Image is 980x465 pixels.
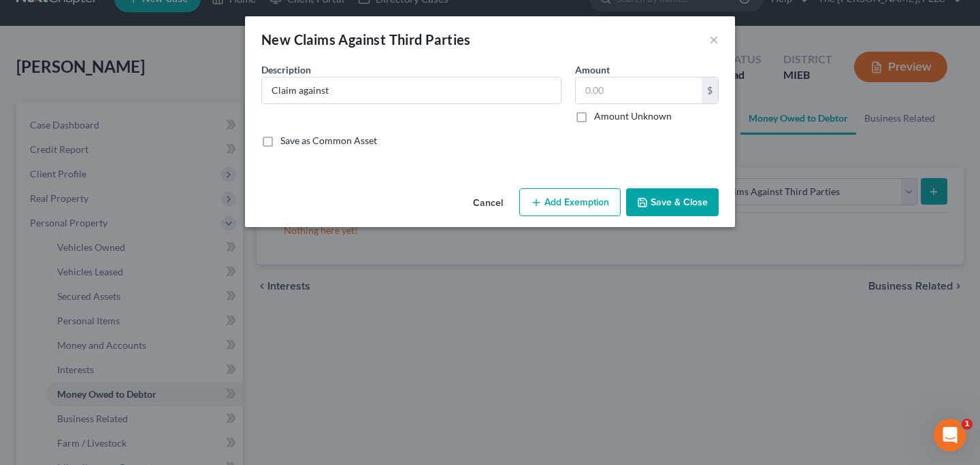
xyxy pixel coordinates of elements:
input: 0.00 [576,77,702,103]
button: Cancel [462,190,514,217]
label: Amount [575,63,610,77]
span: 1 [962,419,973,430]
input: Describe... [262,77,561,103]
label: Save as Common Asset [280,134,377,148]
label: Amount Unknown [594,109,672,123]
button: Save & Close [626,188,719,217]
div: New Claims Against Third Parties [261,30,471,49]
div: $ [702,77,718,103]
button: × [709,31,719,48]
span: Description [261,64,311,75]
iframe: Intercom live chat [934,419,966,451]
button: Add Exemption [519,188,621,217]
